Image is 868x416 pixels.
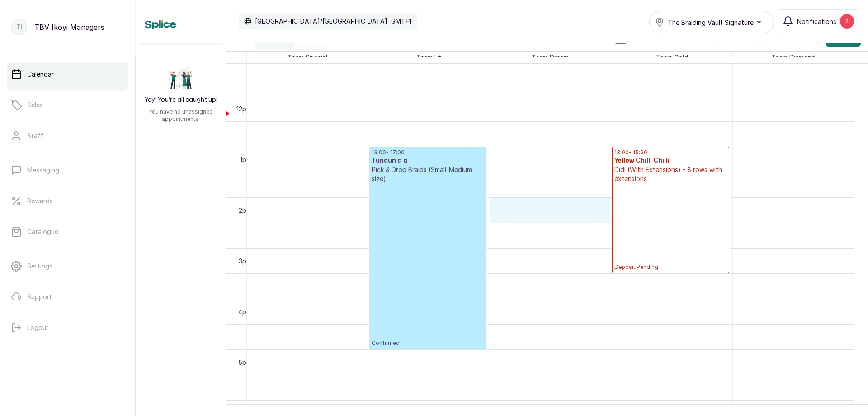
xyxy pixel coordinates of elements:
h3: Tundun a a [372,156,484,165]
h2: Yay! You’re all caught up! [145,96,217,105]
a: Support [7,284,128,310]
div: 3pm [237,256,253,266]
a: Rewards [7,188,128,214]
p: Staff [27,131,43,140]
p: Messaging [27,166,59,175]
p: Catalogue [27,227,58,236]
button: Notifications2 [778,9,859,33]
span: The Braiding Vault Signature [668,18,754,27]
p: 13:00 - 17:00 [372,149,484,156]
p: Calendar [27,70,54,79]
span: Team Special [286,52,329,63]
p: [GEOGRAPHIC_DATA]/[GEOGRAPHIC_DATA] [255,17,387,26]
div: 12pm [235,104,253,114]
p: Pick & Drop Braids (Small-Medium size) [372,165,484,183]
span: Team Lit [415,52,443,63]
p: TBV Ikoyi Managers [34,22,104,33]
p: TI [16,23,22,32]
div: 5pm [236,358,253,367]
a: Staff [7,123,128,148]
a: Settings [7,253,128,279]
p: Settings [27,262,52,271]
span: Notifications [797,17,836,26]
div: 2pm [237,206,253,215]
p: You have no unassigned appointments. [141,108,221,123]
span: Team Dream [530,52,571,63]
span: Team Diamond [769,52,817,63]
p: Rewards [27,196,53,206]
div: 2 [840,14,854,29]
a: Calendar [7,62,128,87]
p: Confirmed [372,183,484,347]
h3: Yellow Chilli Chilli [614,156,727,165]
p: Support [27,292,52,301]
p: Logout [27,323,49,332]
a: Messaging [7,158,128,183]
p: Sales [27,100,43,110]
button: The Braiding Vault Signature [649,11,774,33]
a: Sales [7,92,128,118]
p: Didi (With Extensions) - 8 rows with extensions [614,165,727,183]
p: Deposit Pending [614,183,727,271]
span: Team Gold [654,52,690,63]
a: Catalogue [7,219,128,244]
button: Logout [7,315,128,340]
div: 4pm [236,307,253,316]
div: 1pm [238,155,253,164]
p: 13:00 - 15:30 [614,149,727,156]
p: GMT+1 [391,17,411,26]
